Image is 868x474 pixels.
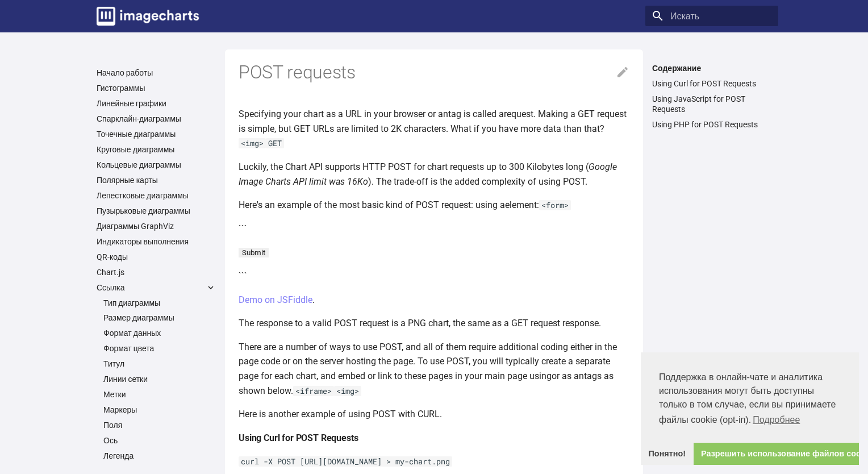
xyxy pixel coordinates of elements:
[539,200,571,210] code: <form>
[652,94,771,114] a: Using JavaScript for POST Requests
[97,7,199,26] img: лого
[652,64,701,73] font: Содержание
[652,78,771,89] a: Using Curl for POST Requests
[239,407,629,422] p: Here is another example of using POST with CURL.
[97,283,125,292] font: Ссылка
[103,420,216,430] a: Поля
[239,431,629,446] h4: Using Curl for POST Requests
[97,236,216,247] a: Индикаторы выполнения
[97,114,216,124] a: Спарклайн-диаграммы
[239,199,539,210] font: Here's an example of the most basic kind of POST request: using a element:
[239,161,617,187] em: Google Image Charts API limit was 16Ko
[103,343,216,354] a: Формат цвета
[97,83,216,93] a: Гистограммы
[239,293,629,307] p: .
[103,374,216,384] a: Линии сетки
[239,456,452,467] code: curl -X POST [URL][DOMAIN_NAME] > my-chart.png
[239,109,627,134] font: Specifying your chart as a URL in your browser or an tag is called a request. Making a GET reques...
[103,313,216,323] a: Размер диаграммы
[97,221,216,231] a: Диаграммы GraphViz
[641,443,694,465] a: Сообщение об отклонении файла cookie
[97,68,216,78] a: Начало работы
[103,298,216,308] a: Тип диаграммы
[97,267,216,277] a: Chart.js
[103,328,216,338] a: Формат данных
[97,98,216,109] a: Линейные графики
[103,389,216,400] a: Метки
[334,386,361,396] code: <img>
[97,190,216,201] a: Лепестковые диаграммы
[751,411,802,429] a: Узнать больше о файлах cookie
[293,386,334,396] code: <iframe>
[659,372,836,425] font: Поддержка в онлайн-чате и аналитика использования могут быть доступны только в том случае, если в...
[641,352,859,465] div: Согласие на использование файлов cookie
[103,435,216,446] a: Ось
[239,342,617,396] font: There are a number of ways to use POST, and all of them require additional coding either in the p...
[97,175,216,185] a: Полярные карты
[103,451,216,461] a: Легенда
[239,248,269,257] input: Submit
[239,61,629,85] h1: POST requests
[239,222,629,236] p: ```
[239,294,312,305] a: Demo on JSFiddle
[97,206,216,216] a: Пузырьковые диаграммы
[652,119,771,130] a: Using PHP for POST Requests
[239,316,629,331] p: The response to a valid POST request is a PNG chart, the same as a GET request response.
[103,359,216,369] a: Титул
[97,144,216,155] a: Круговые диаграммы
[266,138,284,148] code: GET
[97,160,216,170] a: Кольцевые диаграммы
[92,2,203,30] a: Документация по Image-Charts
[239,269,629,284] p: ```
[97,252,216,262] a: QR-коды
[97,129,216,139] a: Точечные диаграммы
[239,160,629,189] p: Luckily, the Chart API supports HTTP POST for chart requests up to 300 Kilobytes long ( ). The tr...
[645,63,778,130] nav: Содержание
[103,405,216,415] a: Маркеры
[239,138,266,148] code: <img>
[645,6,778,26] input: Искать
